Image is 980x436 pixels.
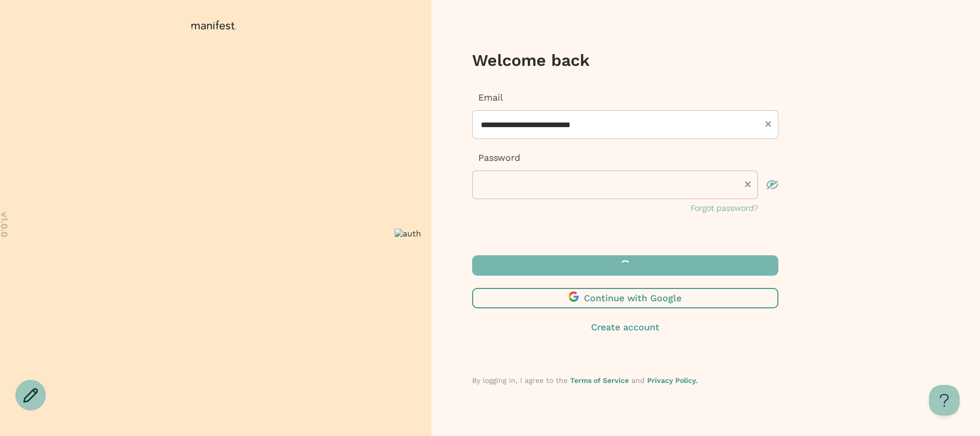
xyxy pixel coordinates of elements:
p: Password [472,151,778,164]
a: Terms of Service [570,376,629,384]
button: Continue with Google [472,288,778,308]
h3: Welcome back [472,50,778,70]
img: auth [395,229,421,238]
button: Create account [472,321,778,334]
span: By logging in, I agree to the and [472,376,698,384]
button: Forgot password? [691,202,758,214]
p: Email [472,91,778,104]
a: Privacy Policy. [647,376,698,384]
